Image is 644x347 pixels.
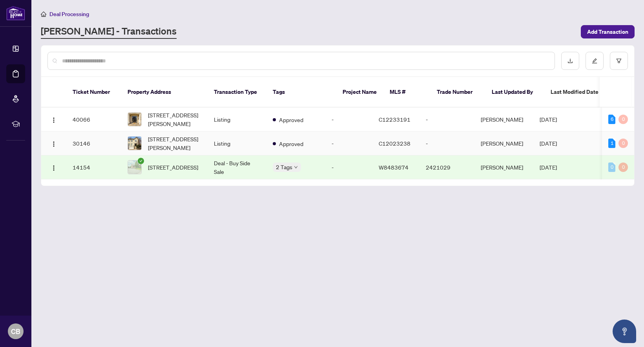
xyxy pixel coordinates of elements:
span: [STREET_ADDRESS][PERSON_NAME] [148,135,201,152]
img: Logo [51,117,57,123]
span: [STREET_ADDRESS][PERSON_NAME] [148,111,201,128]
th: Tags [266,77,336,108]
span: Last Modified Date [551,88,598,96]
img: logo [6,6,25,20]
th: Property Address [121,77,208,108]
button: Add Transaction [581,25,635,38]
span: edit [592,58,597,64]
button: Open asap [613,320,636,343]
td: Listing [208,108,266,131]
button: Logo [47,161,60,173]
div: 0 [618,163,628,172]
td: [PERSON_NAME] [474,108,533,131]
th: Last Updated By [485,77,544,108]
div: 0 [608,163,615,172]
img: thumbnail-img [128,137,141,150]
td: [PERSON_NAME] [474,131,533,155]
span: C12233191 [379,116,410,123]
span: check-circle [138,158,144,164]
span: [DATE] [540,116,557,123]
div: 6 [608,115,615,124]
span: Add Transaction [587,26,628,38]
div: 0 [618,115,628,124]
th: Project Name [336,77,383,108]
span: Approved [279,139,303,148]
td: - [325,108,372,131]
th: Transaction Type [208,77,266,108]
td: 2421029 [420,155,474,179]
td: - [325,155,372,179]
span: CB [11,326,20,337]
td: 30146 [66,131,121,155]
th: Last Modified Date [544,77,615,108]
button: Logo [47,113,60,126]
button: Logo [47,137,60,150]
img: thumbnail-img [128,161,141,174]
span: 2 Tags [276,163,292,172]
div: 1 [608,139,615,148]
button: filter [610,52,628,70]
td: - [420,131,474,155]
span: Deal Processing [49,11,89,18]
img: thumbnail-img [128,113,141,126]
td: - [420,108,474,131]
span: [STREET_ADDRESS] [148,163,198,172]
th: MLS # [383,77,431,108]
img: Logo [51,165,57,171]
td: [PERSON_NAME] [474,155,533,179]
span: filter [616,58,622,64]
span: W8483674 [379,164,409,171]
div: 0 [618,139,628,148]
td: 40066 [66,108,121,131]
span: C12023238 [379,140,410,147]
td: - [325,131,372,155]
span: download [567,58,573,64]
span: down [294,165,298,169]
img: Logo [51,141,57,147]
span: Approved [279,115,303,124]
span: [DATE] [540,140,557,147]
td: Listing [208,131,266,155]
a: [PERSON_NAME] - Transactions [41,25,177,39]
button: download [561,52,579,70]
th: Trade Number [431,77,485,108]
th: Ticket Number [66,77,121,108]
button: edit [586,52,604,70]
td: Deal - Buy Side Sale [208,155,266,179]
span: home [41,11,46,17]
td: 14154 [66,155,121,179]
span: [DATE] [540,164,557,171]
